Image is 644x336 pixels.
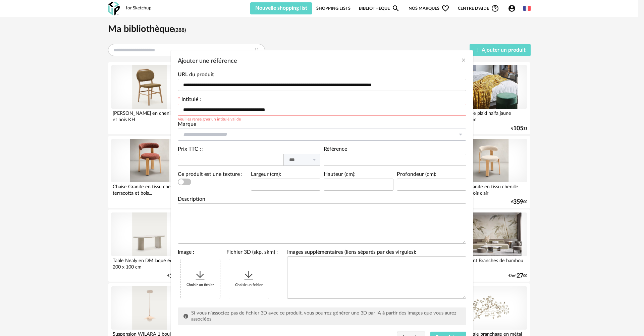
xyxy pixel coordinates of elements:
[178,72,214,79] label: URL du produit
[178,250,194,256] label: Image :
[180,259,220,299] div: Choisir un fichier
[461,57,466,64] button: Close
[324,147,347,153] label: Référence
[229,259,269,299] div: Choisir un fichier
[178,172,243,179] label: Ce produit est une texture :
[178,116,241,121] div: Veuillez renseigner un intitulé valide
[178,58,237,64] span: Ajouter une référence
[226,250,278,256] label: Fichier 3D (skp, skm) :
[178,197,205,203] label: Description
[287,250,416,256] label: Images supplémentaires (liens séparés par des virgules):
[397,172,436,179] label: Profondeur (cm):
[178,146,204,152] label: Prix TTC : :
[178,97,201,104] label: Intitulé :
[191,310,457,322] span: Si vous n’associez pas de fichier 3D avec ce produit, vous pourrez générer une 3D par IA à partir...
[178,122,196,129] label: Marque
[251,172,281,179] label: Largeur (cm):
[324,172,356,179] label: Hauteur (cm):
